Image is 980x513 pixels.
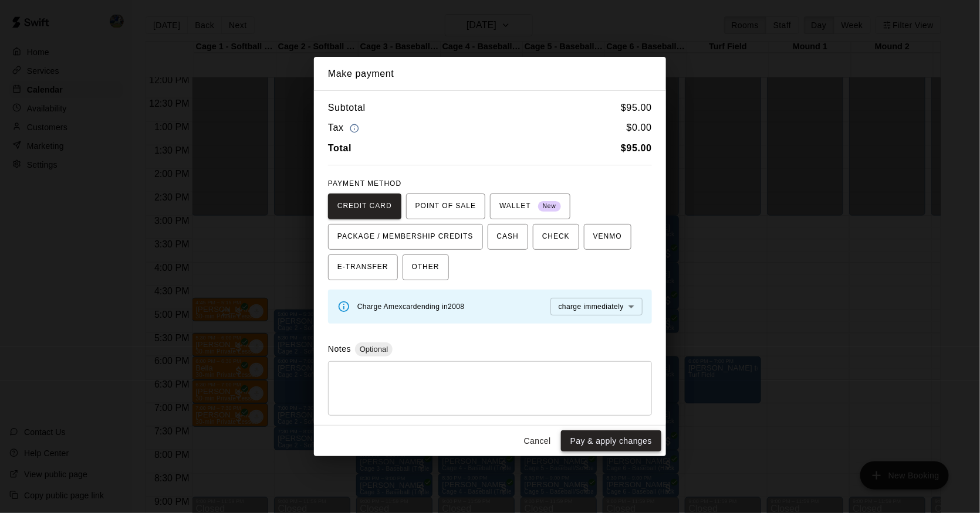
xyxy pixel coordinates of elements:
[621,100,652,115] h6: $ 95.00
[328,224,483,250] button: PACKAGE / MEMBERSHIP CREDITS
[542,227,570,246] span: CHECK
[328,179,401,188] span: PAYMENT METHOD
[627,120,652,136] h6: $ 0.00
[355,345,393,354] span: Optional
[337,227,474,246] span: PACKAGE / MEMBERSHIP CREDITS
[490,193,570,219] button: WALLET New
[559,303,624,311] span: charge immediately
[584,224,631,250] button: VENMO
[497,227,519,246] span: CASH
[328,120,362,136] h6: Tax
[533,224,579,250] button: CHECK
[538,199,561,215] span: New
[357,303,465,311] span: Charge Amex card ending in 2008
[519,430,556,452] button: Cancel
[337,197,392,216] span: CREDIT CARD
[328,344,351,354] label: Notes
[488,224,528,250] button: CASH
[593,227,622,246] span: VENMO
[314,57,666,91] h2: Make payment
[499,197,561,216] span: WALLET
[412,258,440,277] span: OTHER
[561,430,661,452] button: Pay & apply changes
[415,197,476,216] span: POINT OF SALE
[406,193,485,219] button: POINT OF SALE
[403,254,449,280] button: OTHER
[621,143,652,153] b: $ 95.00
[328,193,401,219] button: CREDIT CARD
[328,143,352,153] b: Total
[328,254,398,280] button: E-TRANSFER
[328,100,366,115] h6: Subtotal
[337,258,388,277] span: E-TRANSFER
